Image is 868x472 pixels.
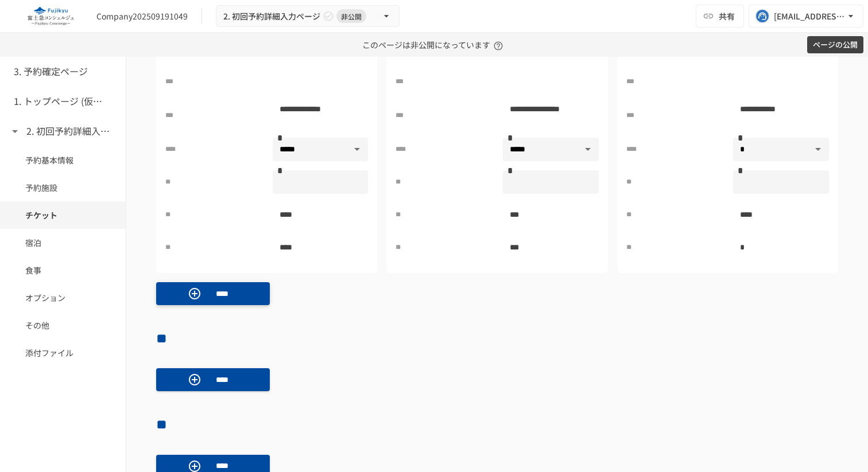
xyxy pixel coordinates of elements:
[719,10,735,22] span: 共有
[774,9,845,24] div: [EMAIL_ADDRESS][DOMAIN_NAME]
[25,181,100,194] span: 予約施設
[362,33,506,57] p: このページは非公開になっています
[25,346,100,359] span: 添付ファイル
[14,7,87,25] img: eQeGXtYPV2fEKIA3pizDiVdzO5gJTl2ahLbsPaD2E4R
[223,9,320,24] span: 2. 初回予約詳細入力ページ
[749,5,863,28] button: [EMAIL_ADDRESS][DOMAIN_NAME]
[14,94,106,109] h6: 1. トップページ (仮予約一覧)
[696,5,744,28] button: 共有
[14,64,88,79] h6: 3. 予約確定ページ
[25,319,100,331] span: その他
[216,5,400,28] button: 2. 初回予約詳細入力ページ非公開
[26,124,118,139] h6: 2. 初回予約詳細入力ページ
[25,236,100,249] span: 宿泊
[25,209,100,221] span: チケット
[336,10,366,22] span: 非公開
[25,154,100,166] span: 予約基本情報
[96,10,188,22] div: Company202509191049
[25,291,100,304] span: オプション
[25,264,100,276] span: 食事
[807,36,863,54] button: ページの公開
